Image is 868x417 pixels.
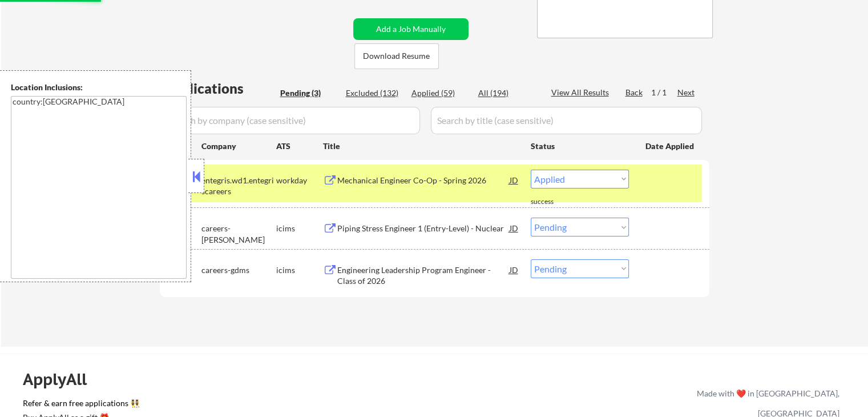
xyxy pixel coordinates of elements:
[551,87,612,98] div: View All Results
[23,370,100,389] div: ApplyAll
[431,107,702,134] input: Search by title (case sensitive)
[323,141,520,152] div: Title
[11,82,187,93] div: Location Inclusions:
[625,87,644,98] div: Back
[201,264,276,276] div: careers-gdms
[337,264,510,287] div: Engineering Leadership Program Engineer - Class of 2026
[23,399,458,411] a: Refer & earn free applications 👯‍♀️
[353,18,469,40] button: Add a Job Manually
[508,170,520,190] div: JD
[276,175,323,186] div: workday
[508,259,520,280] div: JD
[337,223,510,234] div: Piping Stress Engineer 1 (Entry-Level) - Nuclear
[201,223,276,245] div: careers-[PERSON_NAME]
[645,141,696,152] div: Date Applied
[280,87,337,99] div: Pending (3)
[337,175,510,186] div: Mechanical Engineer Co-Op - Spring 2026
[677,87,696,98] div: Next
[531,197,576,207] div: success
[276,223,323,234] div: icims
[201,175,276,197] div: entegris.wd1.entegriscareers
[276,141,323,152] div: ATS
[411,87,469,99] div: Applied (59)
[201,141,276,152] div: Company
[508,218,520,238] div: JD
[346,87,403,99] div: Excluded (132)
[163,82,276,95] div: Applications
[354,43,439,69] button: Download Resume
[478,87,535,99] div: All (194)
[651,87,677,98] div: 1 / 1
[531,135,629,156] div: Status
[163,107,420,134] input: Search by company (case sensitive)
[276,264,323,276] div: icims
